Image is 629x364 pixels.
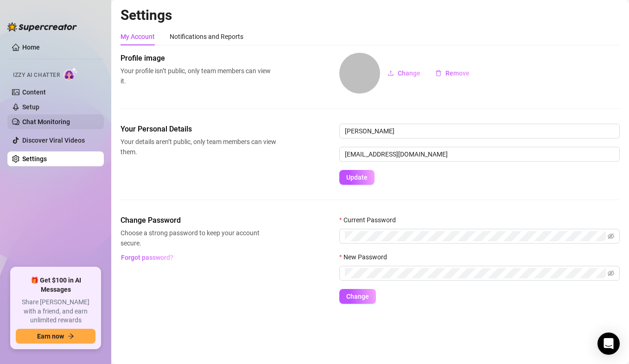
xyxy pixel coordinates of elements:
[398,69,420,77] span: Change
[7,22,77,31] img: logo-BBDzfeDw.svg
[37,333,64,340] span: Earn now
[22,103,39,111] a: Setup
[121,31,155,42] div: My Account
[346,293,369,300] span: Change
[608,233,614,239] span: eye-invisible
[597,333,620,355] div: Open Intercom Messenger
[345,268,606,278] input: New Password
[121,66,276,86] span: Your profile isn’t public, only team members can view it.
[339,147,620,162] input: Enter new email
[170,31,243,42] div: Notifications and Reports
[346,174,368,181] span: Update
[339,170,375,185] button: Update
[22,88,46,96] a: Content
[121,53,276,64] span: Profile image
[380,66,428,81] button: Change
[22,44,40,51] a: Home
[388,70,394,76] span: upload
[16,276,95,294] span: 🎁 Get $100 in AI Messages
[339,289,376,304] button: Change
[22,118,70,126] a: Chat Monitoring
[121,124,276,135] span: Your Personal Details
[121,228,276,248] span: Choose a strong password to keep your account secure.
[16,329,95,344] button: Earn nowarrow-right
[339,215,402,225] label: Current Password
[445,69,470,77] span: Remove
[22,137,85,144] a: Discover Viral Videos
[339,124,620,138] input: Enter name
[22,155,47,163] a: Settings
[608,270,614,276] span: eye-invisible
[68,333,74,339] span: arrow-right
[121,250,173,265] button: Forgot password?
[64,67,78,81] img: AI Chatter
[121,215,276,226] span: Change Password
[121,137,276,157] span: Your details aren’t public, only team members can view them.
[121,6,620,24] h2: Settings
[13,71,60,80] span: Izzy AI Chatter
[121,254,173,261] span: Forgot password?
[16,298,95,325] span: Share [PERSON_NAME] with a friend, and earn unlimited rewards
[339,252,393,262] label: New Password
[345,231,606,241] input: Current Password
[428,66,477,81] button: Remove
[435,70,442,76] span: delete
